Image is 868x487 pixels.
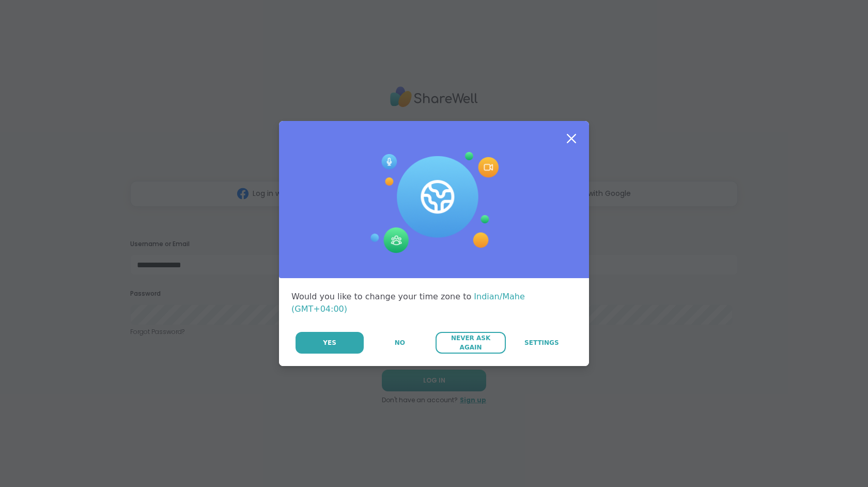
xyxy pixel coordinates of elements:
button: Never Ask Again [436,332,505,354]
img: Session Experience [369,152,499,253]
span: No [395,338,405,347]
a: Settings [507,332,577,354]
span: Never Ask Again [441,333,500,352]
span: Yes [323,338,336,347]
span: Settings [524,338,559,347]
div: Would you like to change your time zone to [291,291,577,315]
button: Yes [296,332,364,354]
span: Indian/Mahe (GMT+04:00) [291,292,525,314]
button: No [365,332,435,354]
